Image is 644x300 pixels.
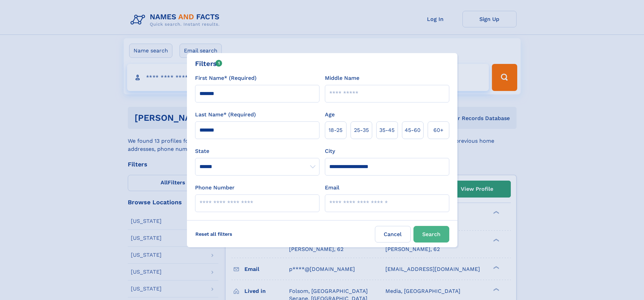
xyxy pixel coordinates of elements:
[195,111,256,119] label: Last Name* (Required)
[195,147,319,155] label: State
[413,226,449,243] button: Search
[195,59,222,69] div: Filters
[191,226,237,242] label: Reset all filters
[325,111,335,119] label: Age
[195,184,235,192] label: Phone Number
[325,147,335,155] label: City
[195,74,257,82] label: First Name* (Required)
[433,126,444,134] span: 60+
[329,126,342,134] span: 18‑25
[325,184,339,192] label: Email
[405,126,421,134] span: 45‑60
[379,126,395,134] span: 35‑45
[325,74,359,82] label: Middle Name
[354,126,369,134] span: 25‑35
[375,226,411,243] label: Cancel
